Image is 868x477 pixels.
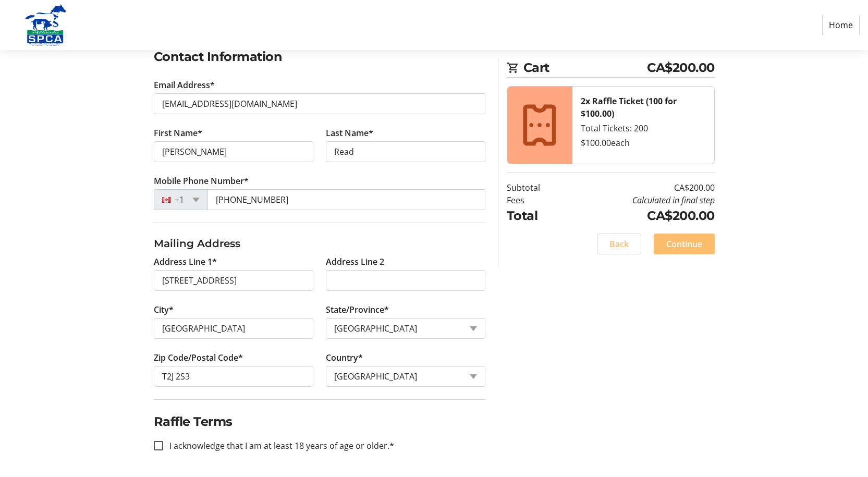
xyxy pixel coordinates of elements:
input: Zip or Postal Code [154,366,313,387]
button: Continue [654,234,715,254]
label: Last Name* [326,127,373,139]
img: Alberta SPCA's Logo [8,4,82,46]
div: $100.00 each [581,137,706,149]
td: CA$200.00 [567,181,715,194]
td: Fees [507,194,567,206]
strong: 2x Raffle Ticket (100 for $100.00) [581,95,677,119]
h3: Mailing Address [154,236,485,251]
button: Back [597,234,641,254]
input: City [154,318,313,339]
td: Calculated in final step [567,194,715,206]
label: Country* [326,351,363,364]
label: Email Address* [154,79,215,91]
label: Address Line 2 [326,255,384,268]
span: Back [609,238,629,250]
h2: Raffle Terms [154,412,485,431]
label: Zip Code/Postal Code* [154,351,243,364]
span: Cart [523,58,647,77]
span: Continue [666,238,702,250]
td: Total [507,206,567,225]
a: Home [822,15,860,35]
label: I acknowledge that I am at least 18 years of age or older.* [163,439,394,452]
div: Total Tickets: 200 [581,122,706,134]
td: Subtotal [507,181,567,194]
label: First Name* [154,127,202,139]
input: (506) 234-5678 [207,189,485,210]
label: Address Line 1* [154,255,217,268]
label: State/Province* [326,303,389,316]
span: CA$200.00 [647,58,715,77]
label: Mobile Phone Number* [154,175,249,187]
td: CA$200.00 [567,206,715,225]
label: City* [154,303,174,316]
h2: Contact Information [154,47,485,66]
input: Address [154,270,313,291]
